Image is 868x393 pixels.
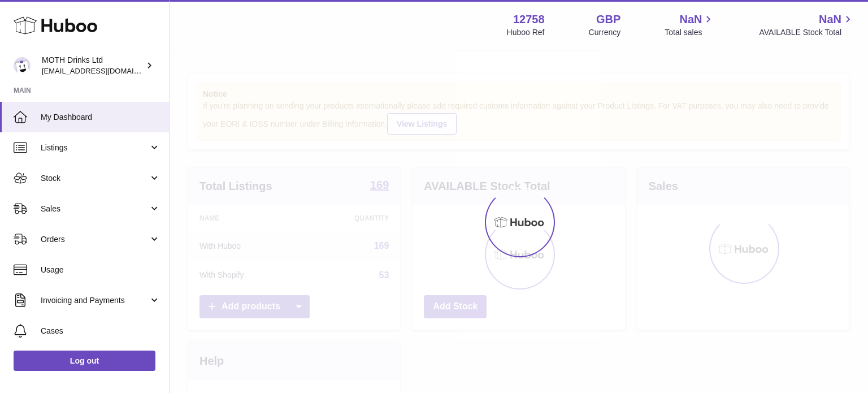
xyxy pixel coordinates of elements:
div: Currency [589,27,621,38]
span: Listings [41,142,149,153]
span: Total sales [665,27,715,38]
span: Usage [41,265,160,275]
div: Huboo Ref [507,27,545,38]
a: NaN AVAILABLE Stock Total [759,12,854,38]
span: NaN [679,12,702,27]
strong: 12758 [513,12,545,27]
span: Invoicing and Payments [41,295,149,306]
span: My Dashboard [41,112,160,123]
img: orders@mothdrinks.com [14,57,31,74]
strong: GBP [596,12,620,27]
span: [EMAIL_ADDRESS][DOMAIN_NAME] [42,66,166,75]
span: NaN [819,12,841,27]
span: Sales [41,204,149,214]
span: Cases [41,326,160,336]
a: Log out [14,351,155,371]
a: NaN Total sales [665,12,715,38]
span: Stock [41,173,149,184]
span: Orders [41,234,149,245]
span: AVAILABLE Stock Total [759,27,854,38]
div: MOTH Drinks Ltd [42,55,144,76]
